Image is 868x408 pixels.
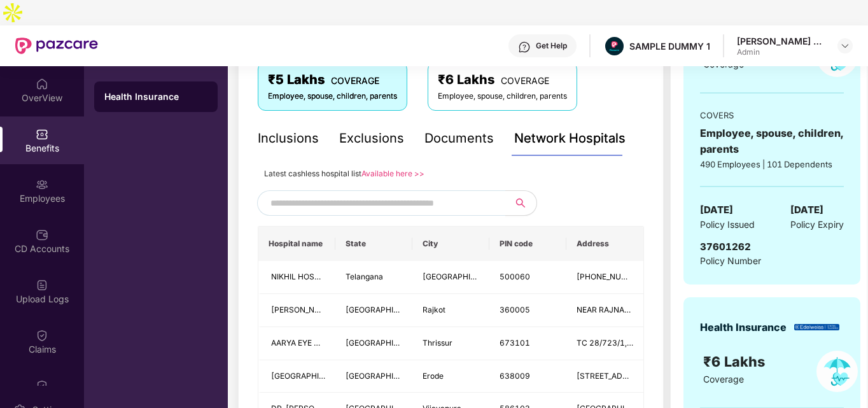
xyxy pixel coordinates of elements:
[577,371,714,381] span: [STREET_ADDRESS][PERSON_NAME]
[36,229,48,241] img: svg+xml;base64,PHN2ZyBpZD0iQ0RfQWNjb3VudHMiIGRhdGEtbmFtZT0iQ0QgQWNjb3VudHMiIHhtbG5zPSJodHRwOi8vd3...
[36,379,48,392] img: svg+xml;base64,PHN2ZyBpZD0iQ2xhaW0iIHhtbG5zPSJodHRwOi8vd3d3LnczLm9yZy8yMDAwL3N2ZyIgd2lkdGg9IjIwIi...
[271,338,334,348] span: AARYA EYE CARE
[339,129,404,148] div: Exclusions
[423,272,502,281] span: [GEOGRAPHIC_DATA]
[423,338,452,348] span: Thrissur
[703,374,744,384] span: Coverage
[424,129,494,148] div: Documents
[271,272,374,281] span: NIKHIL HOSPITALS PVT LTD
[258,360,335,393] td: LVS EYE HOSPITAL
[331,75,379,86] span: COVERAGE
[438,90,567,102] div: Employee, spouse, children, parents
[346,272,383,281] span: Telangana
[737,35,826,47] div: [PERSON_NAME] K S
[790,202,823,218] span: [DATE]
[700,125,844,157] div: Employee, spouse, children, parents
[566,360,643,393] td: 13 A, Palaniappa Street
[36,78,48,90] img: svg+xml;base64,PHN2ZyBpZD0iSG9tZSIgeG1sbnM9Imh0dHA6Ly93d3cudzMub3JnLzIwMDAvc3ZnIiB3aWR0aD0iMjAiIG...
[703,59,744,69] span: Coverage
[346,305,425,314] span: [GEOGRAPHIC_DATA]
[840,41,850,51] img: svg+xml;base64,PHN2ZyBpZD0iRHJvcGRvd24tMzJ4MzIiIHhtbG5zPSJodHRwOi8vd3d3LnczLm9yZy8yMDAwL3N2ZyIgd2...
[500,305,530,314] span: 360005
[700,320,787,335] div: Health Insurance
[501,75,549,86] span: COVERAGE
[335,327,412,360] td: Kerala
[361,169,424,178] a: Available here >>
[700,202,733,218] span: [DATE]
[500,338,530,348] span: 673101
[536,41,567,51] div: Get Help
[577,239,633,249] span: Address
[566,261,643,294] td: 16-11-740/3/A ,GADDIANNARAM X ROADS, PILLAR NO : 29 DILSHUK NAGAR,Saroornagar
[15,38,98,54] img: New Pazcare Logo
[505,198,536,208] span: search
[335,360,412,393] td: Tamil Nadu
[271,305,412,314] span: [PERSON_NAME] Eye Hospitals Pvt Ltd
[700,241,751,253] span: 37601262
[794,324,839,331] img: insurerLogo
[346,338,425,348] span: [GEOGRAPHIC_DATA]
[36,128,48,141] img: svg+xml;base64,PHN2ZyBpZD0iQmVuZWZpdHMiIHhtbG5zPSJodHRwOi8vd3d3LnczLm9yZy8yMDAwL3N2ZyIgd2lkdGg9Ij...
[566,294,643,327] td: NEAR RAJNAGAR CHOWK NANA MUVA MAIN ROAD, BESIDE SURYAMUKHI HANUMAN TEMPLE
[271,371,351,381] span: [GEOGRAPHIC_DATA]
[346,371,425,381] span: [GEOGRAPHIC_DATA]
[514,129,626,148] div: Network Hospitals
[412,327,489,360] td: Thrissur
[566,227,643,261] th: Address
[412,227,489,261] th: City
[577,338,774,348] span: TC 28/723/1,2ND FLOOR PALLITHANAM, BUS STAND
[790,218,844,232] span: Policy Expiry
[258,294,335,327] td: Netradeep Maxivision Eye Hospitals Pvt Ltd
[36,329,48,342] img: svg+xml;base64,PHN2ZyBpZD0iQ2xhaW0iIHhtbG5zPSJodHRwOi8vd3d3LnczLm9yZy8yMDAwL3N2ZyIgd2lkdGg9IjIwIi...
[264,169,361,178] span: Latest cashless hospital list
[816,351,858,392] img: policyIcon
[335,294,412,327] td: Gujarat
[412,261,489,294] td: Hyderabad
[258,129,319,148] div: Inclusions
[423,371,444,381] span: Erode
[500,272,530,281] span: 500060
[268,70,397,90] div: ₹5 Lakhs
[605,37,624,55] img: Pazcare_Alternative_logo-01-01.png
[700,109,844,122] div: COVERS
[36,279,48,292] img: svg+xml;base64,PHN2ZyBpZD0iVXBsb2FkX0xvZ3MiIGRhdGEtbmFtZT0iVXBsb2FkIExvZ3MiIHhtbG5zPSJodHRwOi8vd3...
[500,371,530,381] span: 638009
[104,90,207,103] div: Health Insurance
[700,255,761,266] span: Policy Number
[505,190,537,216] button: search
[700,158,844,171] div: 490 Employees | 101 Dependents
[258,327,335,360] td: AARYA EYE CARE
[423,305,445,314] span: Rajkot
[700,218,755,232] span: Policy Issued
[629,40,710,52] div: SAMPLE DUMMY 1
[36,178,48,191] img: svg+xml;base64,PHN2ZyBpZD0iRW1wbG95ZWVzIiB4bWxucz0iaHR0cDovL3d3dy53My5vcmcvMjAwMC9zdmciIHdpZHRoPS...
[737,47,826,57] div: Admin
[268,90,397,102] div: Employee, spouse, children, parents
[412,294,489,327] td: Rajkot
[703,353,769,370] span: ₹6 Lakhs
[566,327,643,360] td: TC 28/723/1,2ND FLOOR PALLITHANAM, BUS STAND
[335,227,412,261] th: State
[489,227,566,261] th: PIN code
[258,261,335,294] td: NIKHIL HOSPITALS PVT LTD
[518,41,531,53] img: svg+xml;base64,PHN2ZyBpZD0iSGVscC0zMngzMiIgeG1sbnM9Imh0dHA6Ly93d3cudzMub3JnLzIwMDAvc3ZnIiB3aWR0aD...
[335,261,412,294] td: Telangana
[269,239,325,249] span: Hospital name
[438,70,567,90] div: ₹6 Lakhs
[258,227,335,261] th: Hospital name
[412,360,489,393] td: Erode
